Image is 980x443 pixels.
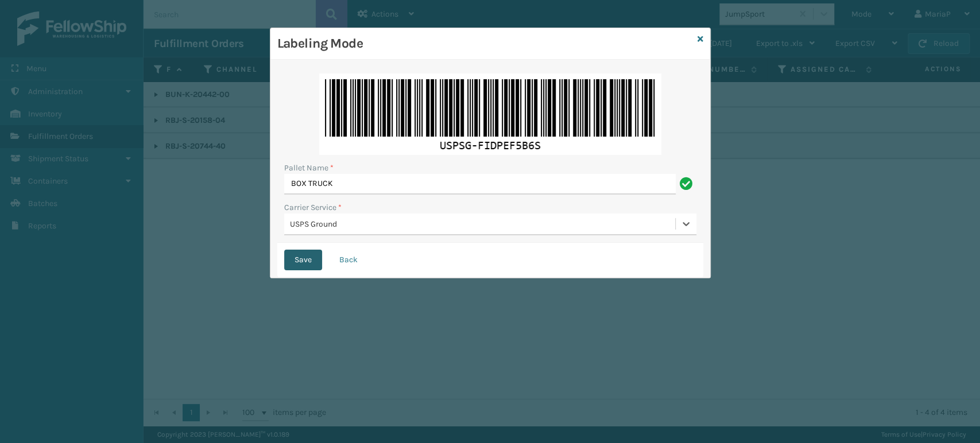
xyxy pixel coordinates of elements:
[284,201,342,213] label: Carrier Service
[284,250,322,270] button: Save
[277,35,693,52] h3: Labeling Mode
[319,73,661,155] img: 3oSQOwAAAAZJREFUAwAPDDLqSrTdSwAAAABJRU5ErkJggg==
[329,250,368,270] button: Back
[290,218,676,230] div: USPS Ground
[284,162,334,174] label: Pallet Name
